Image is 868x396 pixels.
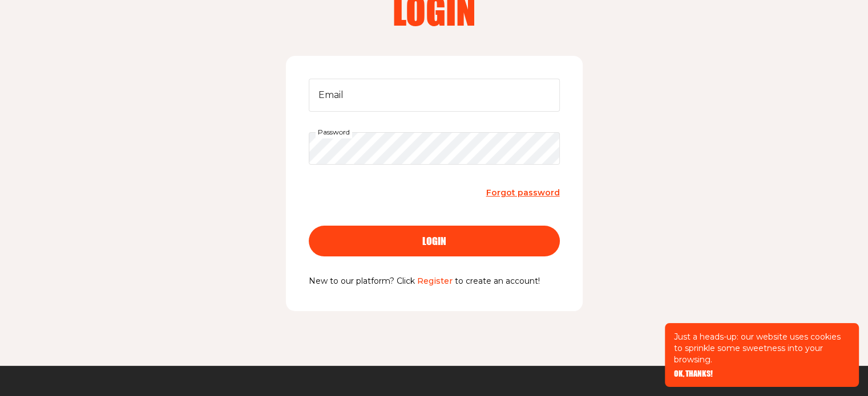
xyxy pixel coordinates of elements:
input: Email [309,79,560,112]
a: Register [417,276,453,286]
p: New to our platform? Click to create an account! [309,275,560,288]
button: login [309,226,560,256]
label: Password [316,126,352,138]
span: login [422,236,446,246]
input: Password [309,132,560,165]
a: Forgot password [486,185,560,201]
span: Forgot password [486,187,560,198]
p: Just a heads-up: our website uses cookies to sprinkle some sweetness into your browsing. [674,331,850,365]
button: OK, THANKS! [674,370,713,378]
